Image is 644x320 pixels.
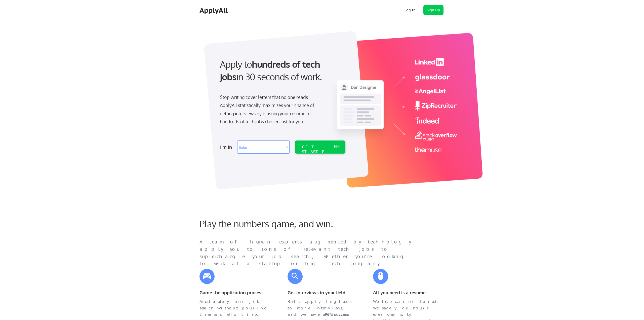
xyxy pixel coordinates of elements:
[199,289,267,296] div: Game the application process
[220,58,343,83] div: Apply to in 30 seconds of work.
[199,238,421,267] div: A team of human experts augmented by technology apply you to tons of relevant tech jobs to superc...
[220,143,234,151] div: I'm in
[423,5,444,15] button: Sign Up
[288,289,355,296] div: Get interviews in your field
[220,93,323,126] div: Stop writing cover letters that no one reads. ApplyAll statistically maximizes your chance of get...
[302,145,329,159] div: GET STARTED
[400,5,420,15] button: Log In
[373,289,441,296] div: All you need is a resume
[199,6,229,15] div: ApplyAll
[199,218,355,229] div: Play the numbers game, and win.
[220,58,322,82] strong: hundreds of tech jobs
